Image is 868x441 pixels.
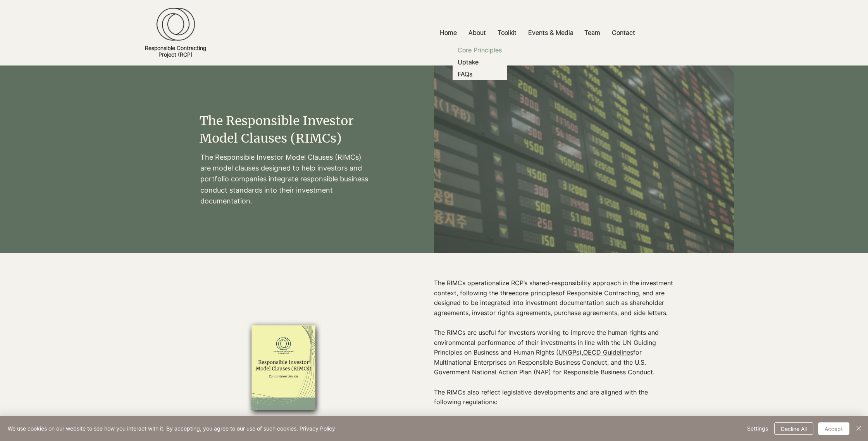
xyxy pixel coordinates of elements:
img: Close [854,424,863,433]
a: Uptake [453,56,507,68]
button: Close [854,422,863,435]
a: Home [434,24,463,41]
p: Events & Media [524,24,577,41]
p: The RIMCs also reflect legislative developments and are aligned with the following regulations: [434,388,674,417]
p: Toolkit [494,24,520,41]
p: Contact [608,24,639,41]
span: The Responsible Investor Model Clauses (RIMCs) [200,113,354,146]
p: ​ [434,377,674,388]
p: The RIMCs operationalize RCP’s shared-responsibility approach in the investment context, followin... [434,278,674,318]
a: OECD Guidelines [583,348,633,356]
a: Responsible ContractingProject (RCP) [145,45,206,58]
a: About [463,24,492,41]
p: About [465,24,490,41]
img: RIMCS_edited.png [228,317,339,419]
a: Toolkit [492,24,522,41]
a: FAQs [453,68,507,80]
p: The Responsible Investor Model Clauses (RIMCs) are model clauses designed to help investors and p... [200,152,369,206]
a: Contact [606,24,641,41]
img: Stock Ticker Board [434,65,734,253]
nav: Site [341,24,734,41]
p: The RIMCs are useful for investors working to improve the human rights and environmental performa... [434,328,674,377]
button: Accept [818,422,849,435]
a: Events & Media [522,24,579,41]
p: Uptake [455,56,482,68]
a: UNGPs [558,348,579,356]
p: Team [580,24,604,41]
a: core principles [515,289,559,297]
a: Privacy Policy [300,425,335,432]
a: Team [579,24,606,41]
p: FAQs [455,68,475,80]
button: Decline All [774,422,813,435]
p: Core Principles [455,44,505,56]
span: Settings [747,423,768,434]
a: NAP [536,368,549,376]
span: We use cookies on our website to see how you interact with it. By accepting, you agree to our use... [8,425,335,432]
a: Core Principles [453,44,507,56]
p: Home [436,24,461,41]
